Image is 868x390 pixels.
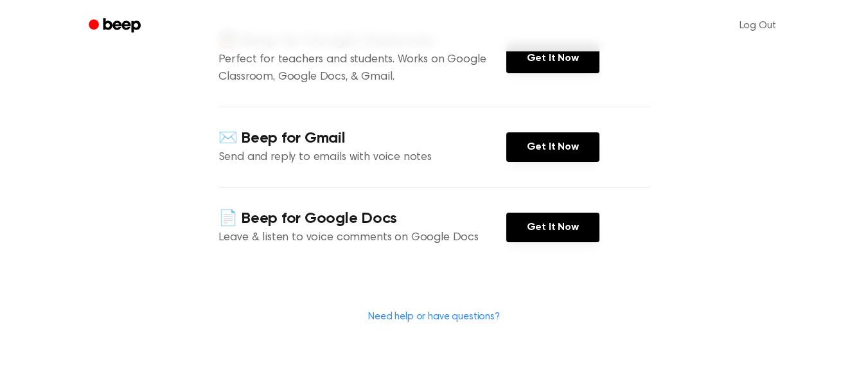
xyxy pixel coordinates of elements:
[80,13,152,39] a: Beep
[506,132,599,162] a: Get It Now
[218,51,506,86] p: Perfect for teachers and students. Works on Google Classroom, Google Docs, & Gmail.
[506,44,599,73] a: Get It Now
[218,128,506,149] h4: ✉️ Beep for Gmail
[727,10,789,41] a: Log Out
[368,312,500,322] a: Need help or have questions?
[218,149,506,166] p: Send and reply to emails with voice notes
[218,208,506,229] h4: 📄 Beep for Google Docs
[218,229,506,247] p: Leave & listen to voice comments on Google Docs
[506,213,599,242] a: Get It Now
